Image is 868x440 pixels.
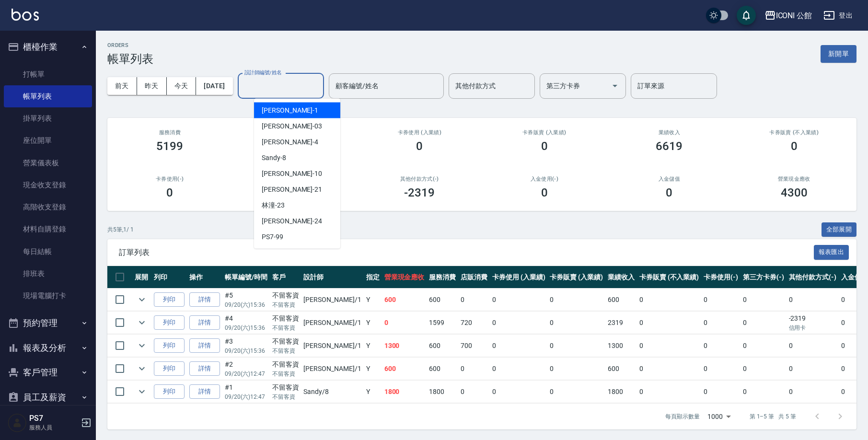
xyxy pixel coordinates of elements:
[187,266,222,289] th: 操作
[741,312,787,334] td: 0
[29,414,78,423] h5: PS7
[743,176,845,182] h2: 營業現金應收
[427,312,458,334] td: 1599
[4,360,92,385] button: 客戶管理
[427,358,458,380] td: 600
[132,266,151,289] th: 展開
[814,247,849,256] a: 報表匯出
[741,289,787,311] td: 0
[244,69,282,76] label: 設計師編號/姓名
[154,292,185,307] button: 列印
[369,129,471,136] h2: 卡券使用 (入業績)
[541,186,548,199] h3: 0
[156,139,183,153] h3: 5199
[272,313,299,324] div: 不留客資
[741,358,787,380] td: 0
[4,85,92,107] a: 帳單列表
[107,225,134,234] p: 共 5 筆, 1 / 1
[4,285,92,307] a: 現場電腦打卡
[107,42,153,48] h2: ORDERS
[787,266,839,289] th: 其他付款方式(-)
[272,324,299,332] p: 不留客資
[301,358,363,380] td: [PERSON_NAME] /1
[743,129,845,136] h2: 卡券販賣 (不入業績)
[814,245,849,260] button: 報表匯出
[262,185,322,195] span: [PERSON_NAME] -21
[458,381,490,403] td: 0
[225,347,267,355] p: 09/20 (六) 15:36
[189,361,220,376] a: 詳情
[272,370,299,378] p: 不留客資
[4,63,92,85] a: 打帳單
[541,139,548,153] h3: 0
[741,266,787,289] th: 第三方卡券(-)
[761,6,816,25] button: ICONI 公館
[119,248,814,257] span: 訂單列表
[458,335,490,357] td: 700
[272,393,299,401] p: 不留客資
[821,45,856,63] button: 新開單
[262,105,318,116] span: [PERSON_NAME] -1
[787,381,839,403] td: 0
[301,289,363,311] td: [PERSON_NAME] /1
[225,370,267,378] p: 09/20 (六) 12:47
[789,324,837,332] p: 信用卡
[154,384,185,399] button: 列印
[750,412,796,421] p: 第 1–5 筆 共 5 筆
[382,335,427,357] td: 1300
[427,289,458,311] td: 600
[301,266,363,289] th: 設計師
[490,358,548,380] td: 0
[701,289,741,311] td: 0
[119,176,221,182] h2: 卡券使用(-)
[135,315,149,330] button: expand row
[605,381,637,403] td: 1800
[382,312,427,334] td: 0
[166,186,173,199] h3: 0
[154,361,185,376] button: 列印
[107,52,153,66] h3: 帳單列表
[701,358,741,380] td: 0
[637,335,701,357] td: 0
[189,315,220,330] a: 詳情
[137,77,167,95] button: 昨天
[364,289,382,311] td: Y
[225,393,267,401] p: 09/20 (六) 12:47
[4,218,92,240] a: 材料自購登錄
[787,335,839,357] td: 0
[151,266,187,289] th: 列印
[820,7,856,24] button: 登出
[618,129,720,136] h2: 業績收入
[637,381,701,403] td: 0
[4,336,92,360] button: 報表及分析
[656,139,683,153] h3: 6619
[364,266,382,289] th: 指定
[382,358,427,380] td: 600
[458,312,490,334] td: 720
[787,289,839,311] td: 0
[244,129,346,136] h2: 店販消費
[666,186,672,199] h3: 0
[382,289,427,311] td: 600
[404,186,435,199] h3: -2319
[494,176,596,182] h2: 入金使用(-)
[607,78,623,93] button: Open
[189,292,220,307] a: 詳情
[701,381,741,403] td: 0
[4,174,92,196] a: 現金收支登錄
[776,10,812,22] div: ICONI 公館
[547,312,605,334] td: 0
[605,358,637,380] td: 600
[8,413,27,432] img: Person
[272,290,299,301] div: 不留客資
[547,289,605,311] td: 0
[222,312,270,334] td: #4
[222,358,270,380] td: #2
[167,77,197,95] button: 今天
[369,176,471,182] h2: 其他付款方式(-)
[637,289,701,311] td: 0
[4,107,92,129] a: 掛單列表
[490,289,548,311] td: 0
[701,312,741,334] td: 0
[135,361,149,376] button: expand row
